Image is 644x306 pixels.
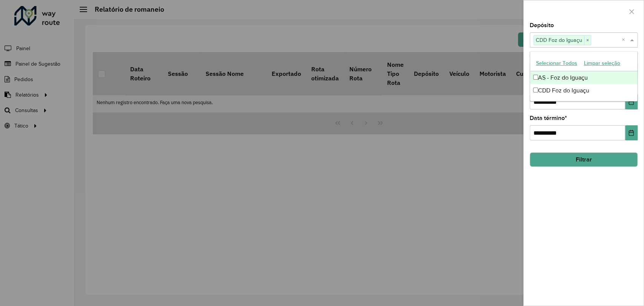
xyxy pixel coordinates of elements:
label: Depósito [530,21,554,30]
button: Selecionar Todos [533,57,581,69]
ng-dropdown-panel: Options list [530,51,638,101]
button: Choose Date [625,94,638,109]
span: × [584,36,591,45]
div: AS - Foz do Iguaçu [530,71,637,84]
span: Clear all [622,35,628,45]
label: Data término [530,114,567,123]
button: Filtrar [530,152,638,167]
button: Choose Date [625,125,638,140]
div: CDD Foz do Iguaçu [530,84,637,97]
span: CDD Foz do Iguaçu [534,35,584,45]
button: Limpar seleção [581,57,624,69]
